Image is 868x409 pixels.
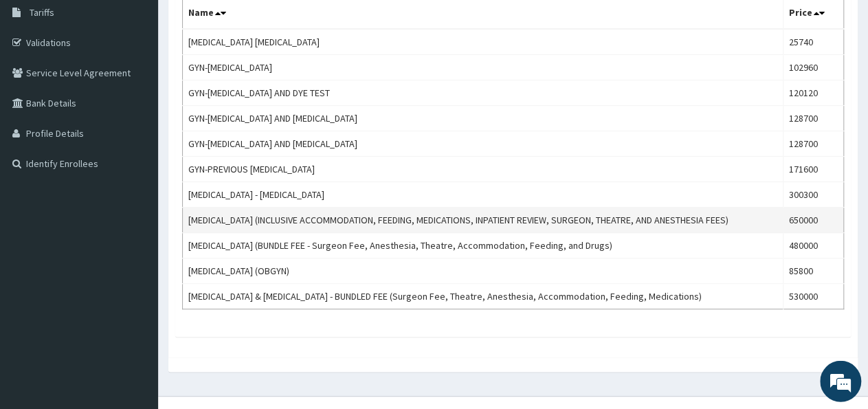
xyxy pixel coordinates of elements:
[183,233,783,258] td: [MEDICAL_DATA] (BUNDLE FEE - Surgeon Fee, Anesthesia, Theatre, Accommodation, Feeding, and Drugs)
[71,77,231,95] div: Chat with us now
[183,80,783,106] td: GYN-[MEDICAL_DATA] AND DYE TEST
[183,157,783,182] td: GYN-PREVIOUS [MEDICAL_DATA]
[783,182,843,208] td: 300300
[25,69,56,103] img: d_794563401_company_1708531726252_794563401
[183,182,783,208] td: [MEDICAL_DATA] - [MEDICAL_DATA]
[7,267,262,316] textarea: Type your message and hit 'Enter'
[783,131,843,157] td: 128700
[183,55,783,80] td: GYN-[MEDICAL_DATA]
[183,131,783,157] td: GYN-[MEDICAL_DATA] AND [MEDICAL_DATA]
[783,208,843,233] td: 650000
[783,258,843,284] td: 85800
[80,119,190,258] span: We're online!
[183,284,783,309] td: [MEDICAL_DATA] & [MEDICAL_DATA] - BUNDLED FEE (Surgeon Fee, Theatre, Anesthesia, Accommodation, F...
[783,157,843,182] td: 171600
[183,208,783,233] td: [MEDICAL_DATA] (INCLUSIVE ACCOMMODATION, FEEDING, MEDICATIONS, INPATIENT REVIEW, SURGEON, THEATRE...
[783,55,843,80] td: 102960
[783,106,843,131] td: 128700
[30,6,54,19] span: Tariffs
[225,7,258,40] div: Minimize live chat window
[183,258,783,284] td: [MEDICAL_DATA] (OBGYN)
[783,284,843,309] td: 530000
[183,29,783,55] td: [MEDICAL_DATA] [MEDICAL_DATA]
[783,29,843,55] td: 25740
[783,233,843,258] td: 480000
[183,106,783,131] td: GYN-[MEDICAL_DATA] AND [MEDICAL_DATA]
[783,80,843,106] td: 120120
